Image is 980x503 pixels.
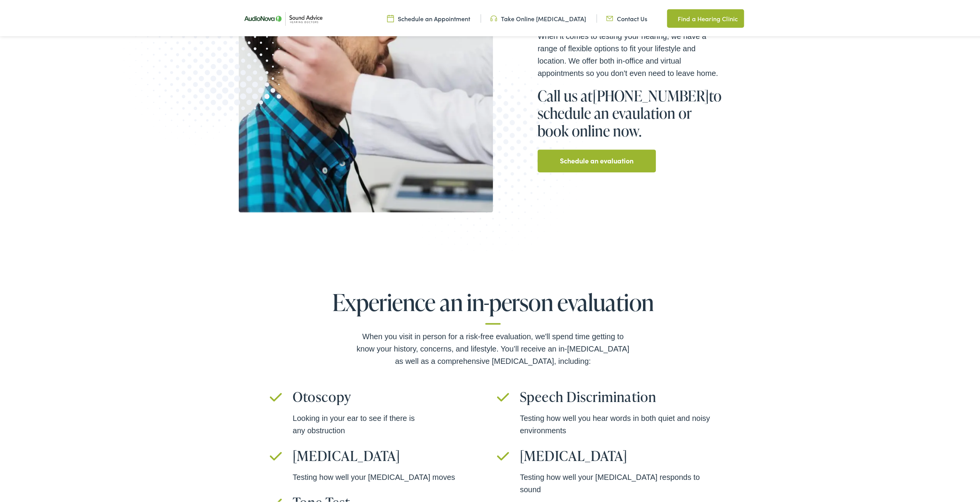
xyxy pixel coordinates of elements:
a: Schedule an evaluation [560,153,633,165]
div: Testing how well you hear words in both quiet and noisy environments [520,410,716,435]
img: Bottom portion of a graphic image with a halftone pattern, adding to the site's aesthetic appeal. [391,56,595,265]
a: Contact Us [606,13,647,21]
div: Testing how well your [MEDICAL_DATA] responds to sound [520,469,716,494]
h1: Call us at to schedule an evaulation or book online now. [538,86,722,138]
img: Map pin icon in a unique green color, indicating location-related features or services. [667,12,674,22]
div: Looking in your ear to see if there is any obstruction [293,410,489,435]
img: Icon representing mail communication in a unique green color, indicative of contact or communicat... [606,13,613,21]
h3: [MEDICAL_DATA] [520,446,716,463]
div: Testing how well your [MEDICAL_DATA] moves [293,469,489,482]
p: When it comes to testing your hearing, we have a range of flexible options to fit your lifestyle ... [538,29,722,78]
a: [PHONE_NUMBER] [593,84,709,104]
img: Headphone icon in a unique green color, suggesting audio-related services or features. [490,13,497,21]
a: Schedule an Appointment [387,13,470,21]
div: When you visit in person for a risk-free evaluation, we'll spend time getting to know your histor... [354,329,632,366]
h3: [MEDICAL_DATA] [293,446,489,463]
img: Calendar icon in a unique green color, symbolizing scheduling or date-related features. [387,13,394,21]
h2: Experience an in-person evaluation [270,288,716,323]
a: Find a Hearing Clinic [667,8,744,26]
h3: Speech Discrimination [520,387,716,404]
a: Take Online [MEDICAL_DATA] [490,13,586,21]
h3: Otoscopy [293,387,489,404]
